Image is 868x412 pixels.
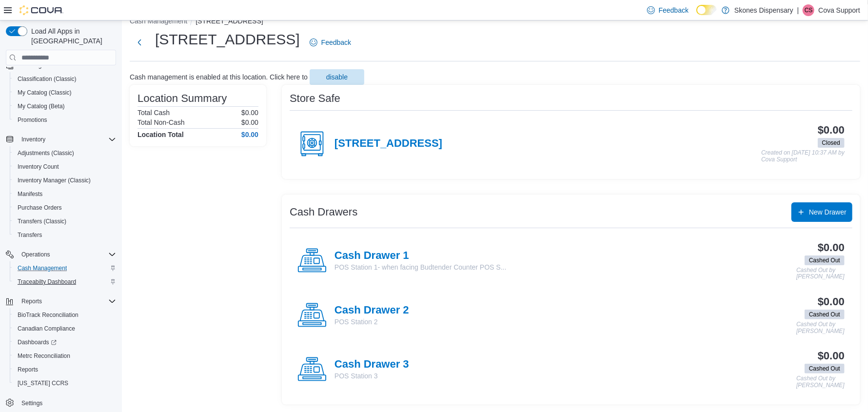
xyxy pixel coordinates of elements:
button: Purchase Orders [10,201,120,215]
h6: Total Non-Cash [138,118,185,126]
span: Inventory Count [14,161,116,173]
a: Adjustments (Classic) [14,147,78,159]
h3: $0.00 [818,296,845,308]
span: Cashed Out [809,364,840,373]
span: BioTrack Reconciliation [18,311,79,319]
a: Transfers [14,229,46,241]
a: Dashboards [14,336,60,348]
span: Classification (Classic) [14,73,116,85]
span: New Drawer [809,207,847,217]
a: Promotions [14,114,51,126]
h1: [STREET_ADDRESS] [155,30,300,49]
span: Manifests [14,188,116,200]
a: Inventory Manager (Classic) [14,175,95,186]
span: Closed [818,138,845,148]
span: Manifests [18,190,42,198]
button: Transfers [10,228,120,242]
h6: Total Cash [138,109,170,117]
a: BioTrack Reconciliation [14,309,82,321]
span: Inventory Manager (Classic) [18,177,91,184]
button: Cash Management [10,261,120,275]
span: Settings [21,399,42,407]
h4: Location Total [138,131,184,138]
span: Canadian Compliance [18,325,75,333]
span: Promotions [14,114,116,126]
a: Classification (Classic) [14,73,80,85]
span: Cashed Out [809,310,840,319]
span: Cashed Out [805,310,845,319]
button: Reports [2,294,120,308]
button: My Catalog (Classic) [10,86,120,99]
button: Next [130,33,149,52]
a: Canadian Compliance [14,323,79,334]
span: My Catalog (Classic) [18,89,72,97]
p: Skones Dispensary [734,4,793,16]
button: My Catalog (Beta) [10,99,120,113]
span: Promotions [18,116,47,124]
a: Purchase Orders [14,202,66,214]
span: Metrc Reconciliation [14,350,116,362]
span: Inventory [18,134,116,145]
button: Cash Management [130,17,187,25]
button: Traceabilty Dashboard [10,275,120,289]
span: Feedback [659,5,689,15]
span: Metrc Reconciliation [18,352,70,360]
span: Dark Mode [696,15,697,16]
button: Classification (Classic) [10,72,120,86]
span: Cashed Out [805,255,845,265]
a: Reports [14,364,42,375]
button: Metrc Reconciliation [10,349,120,363]
p: Cashed Out by [PERSON_NAME] [796,321,845,334]
h4: $0.00 [241,131,258,138]
button: [STREET_ADDRESS] [196,17,263,25]
p: Created on [DATE] 10:37 AM by Cova Support [761,150,845,163]
a: Settings [18,397,46,409]
span: Transfers (Classic) [14,216,116,227]
h3: Store Safe [290,93,340,104]
span: Reports [14,364,116,375]
a: Manifests [14,188,46,200]
a: Dashboards [10,335,120,349]
button: Inventory [2,133,120,146]
span: Cash Management [14,262,116,274]
h4: [STREET_ADDRESS] [335,137,442,150]
span: Settings [18,397,116,409]
a: Feedback [306,33,355,52]
span: CS [805,4,813,16]
span: Adjustments (Classic) [14,147,116,159]
button: Reports [10,363,120,376]
a: My Catalog (Beta) [14,100,69,112]
p: POS Station 1- when facing Budtender Counter POS S... [335,262,507,272]
span: Reports [21,297,42,305]
h4: Cash Drawer 2 [335,304,409,317]
span: Purchase Orders [14,202,116,214]
span: Transfers [18,231,42,239]
p: POS Station 3 [335,371,409,381]
span: Traceabilty Dashboard [18,278,76,286]
h3: $0.00 [818,124,845,136]
p: $0.00 [241,109,258,117]
p: POS Station 2 [335,317,409,327]
a: My Catalog (Classic) [14,87,76,98]
span: Transfers (Classic) [18,217,66,225]
h3: $0.00 [818,242,845,254]
p: Cash management is enabled at this location. Click here to [130,73,308,81]
div: Cova Support [803,4,814,16]
button: Operations [18,249,54,260]
span: disable [326,72,348,82]
button: BioTrack Reconciliation [10,308,120,322]
button: Promotions [10,113,120,127]
span: Traceabilty Dashboard [14,276,116,288]
button: New Drawer [791,202,852,222]
h3: $0.00 [818,350,845,362]
nav: An example of EuiBreadcrumbs [130,16,860,28]
h4: Cash Drawer 1 [335,250,507,262]
a: Metrc Reconciliation [14,350,74,362]
a: Inventory Count [14,161,63,173]
span: Dashboards [14,336,116,348]
p: $0.00 [241,118,258,126]
button: Settings [2,396,120,410]
span: Adjustments (Classic) [18,149,74,157]
p: Cashed Out by [PERSON_NAME] [796,267,845,280]
span: Purchase Orders [18,204,62,212]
